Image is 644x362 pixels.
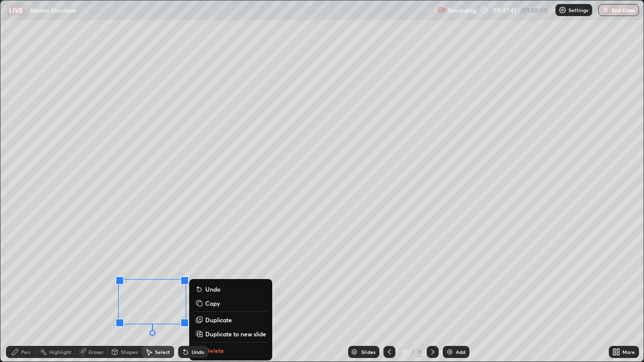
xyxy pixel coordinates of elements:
[361,349,375,354] div: Slides
[30,6,76,14] p: Atomic Structure
[417,347,423,356] div: 11
[193,283,268,295] button: Undo
[49,349,71,354] div: Highlight
[205,299,220,307] p: Copy
[569,8,588,13] p: Settings
[155,349,170,354] div: Select
[205,316,232,324] p: Duplicate
[456,349,465,354] div: Add
[193,314,268,326] button: Duplicate
[598,4,639,16] button: End Class
[558,6,567,14] img: class-settings-icons
[192,349,204,354] div: Undo
[602,6,610,14] img: end-class-cross
[21,349,30,354] div: Pen
[193,328,268,340] button: Duplicate to new slide
[412,349,415,355] div: /
[622,349,635,354] div: More
[9,6,23,14] p: LIVE
[399,349,410,355] div: 11
[446,348,454,356] img: add-slide-button
[205,285,220,293] p: Undo
[438,6,446,14] img: recording.375f2c34.svg
[205,330,266,338] p: Duplicate to new slide
[89,349,104,354] div: Eraser
[193,297,268,309] button: Copy
[448,7,476,14] p: Recording
[121,349,138,354] div: Shapes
